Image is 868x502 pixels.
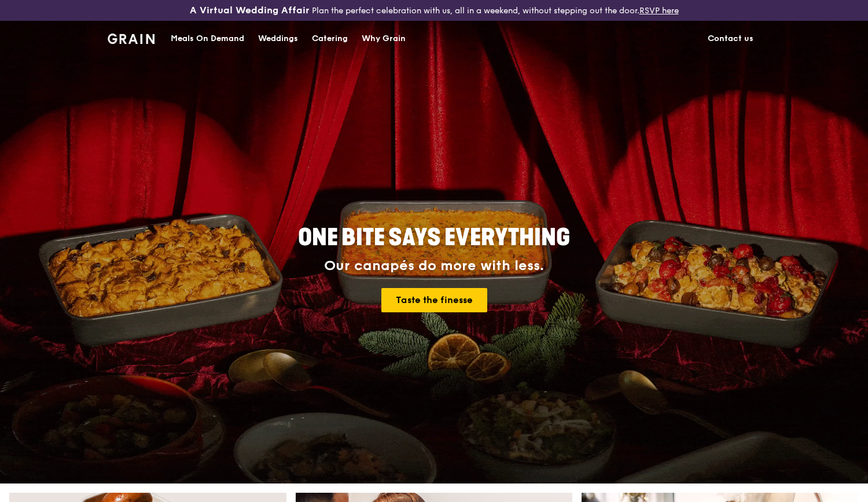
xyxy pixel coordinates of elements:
[355,21,413,56] a: Why Grain
[190,5,310,16] h3: A Virtual Wedding Affair
[145,5,723,16] div: Plan the perfect celebration with us, all in a weekend, without stepping out the door.
[701,21,760,56] a: Contact us
[298,224,570,252] span: ONE BITE SAYS EVERYTHING
[639,6,679,16] a: RSVP here
[171,21,244,56] div: Meals On Demand
[305,21,355,56] a: Catering
[362,21,406,56] div: Why Grain
[381,288,487,312] a: Taste the finesse
[258,21,298,56] div: Weddings
[226,258,642,274] div: Our canapés do more with less.
[108,20,155,55] a: GrainGrain
[312,21,348,56] div: Catering
[108,34,155,44] img: Grain
[251,21,305,56] a: Weddings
